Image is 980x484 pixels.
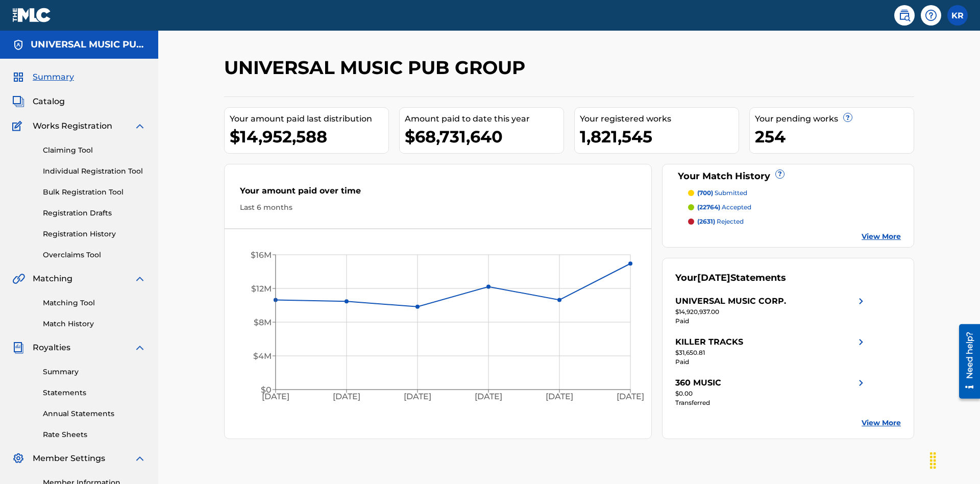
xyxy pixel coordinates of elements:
[134,452,146,465] img: expand
[675,336,743,348] div: KILLER TRACKS
[33,342,70,354] span: Royalties
[675,271,786,285] div: Your Statements
[43,388,146,398] a: Statements
[675,170,901,183] div: Your Match History
[947,5,968,26] div: User Menu
[855,377,867,389] img: right chevron icon
[580,113,739,125] div: Your registered works
[475,392,502,402] tspan: [DATE]
[33,452,105,465] span: Member Settings
[251,250,272,260] tspan: $16M
[43,229,146,239] a: Registration History
[251,284,272,294] tspan: $12M
[33,120,112,132] span: Works Registration
[675,336,867,367] a: KILLER TRACKSright chevron icon$31,650.81Paid
[43,166,146,177] a: Individual Registration Tool
[675,295,786,307] div: UNIVERSAL MUSIC CORP.
[134,273,146,285] img: expand
[43,408,146,419] a: Annual Statements
[776,170,784,178] span: ?
[33,95,65,108] span: Catalog
[43,429,146,440] a: Rate Sheets
[697,203,720,211] span: (22764)
[12,273,25,285] img: Matching
[862,231,901,242] a: View More
[697,217,715,225] span: (2631)
[43,319,146,329] a: Match History
[405,113,563,125] div: Amount paid to date this year
[855,336,867,348] img: right chevron icon
[405,125,563,148] div: $68,731,640
[697,217,744,226] p: rejected
[697,188,747,198] p: submitted
[12,342,24,354] img: Royalties
[230,125,388,148] div: $14,952,588
[230,113,388,125] div: Your amount paid last distribution
[404,392,431,402] tspan: [DATE]
[33,273,72,285] span: Matching
[43,208,146,219] a: Registration Drafts
[925,445,941,476] div: Drag
[546,392,573,402] tspan: [DATE]
[12,8,52,22] img: MLC Logo
[43,187,146,198] a: Bulk Registration Tool
[855,295,867,307] img: right chevron icon
[43,250,146,260] a: Overclaims Tool
[675,307,867,317] div: $14,920,937.00
[12,120,26,132] img: Works Registration
[688,203,901,212] a: (22764) accepted
[43,367,146,377] a: Summary
[929,435,980,484] iframe: Chat Widget
[675,295,867,326] a: UNIVERSAL MUSIC CORP.right chevron icon$14,920,937.00Paid
[675,389,867,398] div: $0.00
[134,342,146,354] img: expand
[12,39,24,51] img: Accounts
[755,113,914,125] div: Your pending works
[894,5,915,26] a: Public Search
[697,203,751,212] p: accepted
[33,71,74,83] span: Summary
[688,188,901,198] a: (700) submitted
[12,71,74,83] a: SummarySummary
[844,113,852,122] span: ?
[240,202,636,213] div: Last 6 months
[697,272,730,283] span: [DATE]
[12,95,65,108] a: CatalogCatalog
[240,185,636,202] div: Your amount paid over time
[254,318,272,327] tspan: $8M
[675,398,867,407] div: Transferred
[755,125,914,148] div: 254
[921,5,941,26] div: Help
[43,298,146,308] a: Matching Tool
[262,392,289,402] tspan: [DATE]
[675,317,867,326] div: Paid
[697,189,713,197] span: (700)
[675,377,721,389] div: 360 MUSIC
[253,351,272,361] tspan: $4M
[333,392,360,402] tspan: [DATE]
[12,95,24,108] img: Catalog
[12,452,24,465] img: Member Settings
[12,71,24,83] img: Summary
[675,377,867,407] a: 360 MUSICright chevron icon$0.00Transferred
[134,120,146,132] img: expand
[862,418,901,428] a: View More
[617,392,645,402] tspan: [DATE]
[224,56,530,79] h2: UNIVERSAL MUSIC PUB GROUP
[43,145,146,156] a: Claiming Tool
[580,125,739,148] div: 1,821,545
[675,357,867,367] div: Paid
[951,320,980,404] iframe: Resource Center
[898,9,911,21] img: search
[31,39,146,51] h5: UNIVERSAL MUSIC PUB GROUP
[675,348,867,357] div: $31,650.81
[925,9,937,21] img: help
[688,217,901,226] a: (2631) rejected
[261,385,272,395] tspan: $0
